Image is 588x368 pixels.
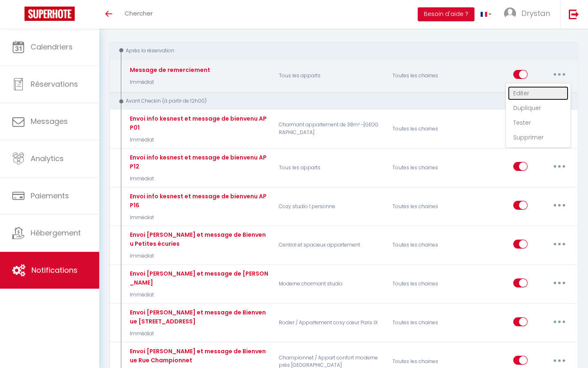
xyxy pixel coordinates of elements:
a: Editer [508,86,568,100]
p: Immédiat [128,136,268,144]
div: Toutes les chaines [387,308,463,338]
div: Toutes les chaines [387,64,463,88]
span: Chercher [125,9,153,18]
div: Toutes les chaines [387,114,463,144]
p: Central et spacieux appartement [274,230,387,260]
div: Envoi [PERSON_NAME] et message de [PERSON_NAME] [128,269,268,287]
p: Tous les apparts [274,153,387,183]
div: Envoi info kesnest et message de bienvenu APP16 [128,192,268,210]
span: Réservations [31,79,78,89]
p: Immédiat [128,79,210,86]
p: Immédiat [128,214,268,222]
p: Immédiat [128,330,268,338]
img: ... [504,7,516,20]
div: Après la réservation [117,47,562,55]
span: Paiements [31,191,69,201]
div: Message de remerciement [128,65,210,74]
div: Toutes les chaines [387,230,463,260]
div: Envoi [PERSON_NAME] et message de Bienvenue [STREET_ADDRESS] [128,308,268,326]
div: Envoi [PERSON_NAME] et message de Bienvenue Rue Championnet [128,347,268,365]
p: Immédiat [128,252,268,260]
div: Avant Checkin (à partir de 12h00) [117,97,562,105]
p: Immédiat [128,175,268,183]
p: Moderne charmant studio [274,269,387,299]
div: Toutes les chaines [387,269,463,299]
div: Envoi info kesnest et message de bienvenu APP01 [128,114,268,132]
p: Charmant appartement de 38m² -[GEOGRAPHIC_DATA] [274,114,387,144]
p: Tous les apparts [274,64,387,88]
span: Analytics [31,153,64,164]
span: Hébergement [31,228,81,238]
span: Drystan [521,8,550,18]
span: Messages [31,116,68,126]
button: Besoin d'aide ? [418,7,474,21]
span: Calendriers [31,42,73,52]
a: Dupliquer [508,101,568,115]
img: Super Booking [24,7,75,21]
span: Notifications [31,265,78,275]
a: Tester [508,116,568,130]
p: Immédiat [128,291,268,299]
button: Ouvrir le widget de chat LiveChat [7,3,31,28]
div: Toutes les chaines [387,153,463,183]
div: Envoi [PERSON_NAME] et message de Bienvenu Petites écuries [128,230,268,248]
div: Toutes les chaines [387,192,463,222]
div: Envoi info kesnest et message de bienvenu APP12 [128,153,268,171]
a: Supprimer [508,130,568,144]
img: logout [569,9,579,19]
p: Rodier / Appartement cosy cœur Paris IX [274,308,387,338]
p: Cozy studio 1 personne [274,192,387,222]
